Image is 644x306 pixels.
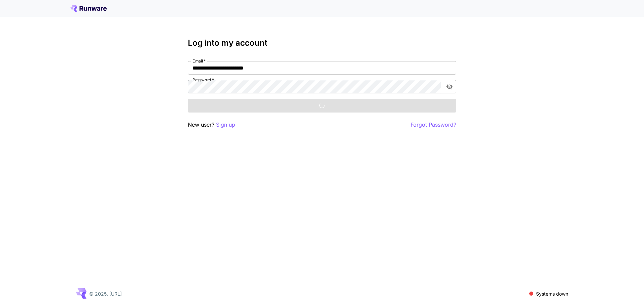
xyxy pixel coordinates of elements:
h3: Log into my account [188,38,456,48]
button: Sign up [216,121,235,129]
label: Email [193,58,206,64]
label: Password [193,77,214,83]
button: Forgot Password? [411,121,456,129]
p: © 2025, [URL] [89,290,122,297]
p: New user? [188,121,235,129]
button: toggle password visibility [443,81,455,93]
p: Systems down [536,290,568,297]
